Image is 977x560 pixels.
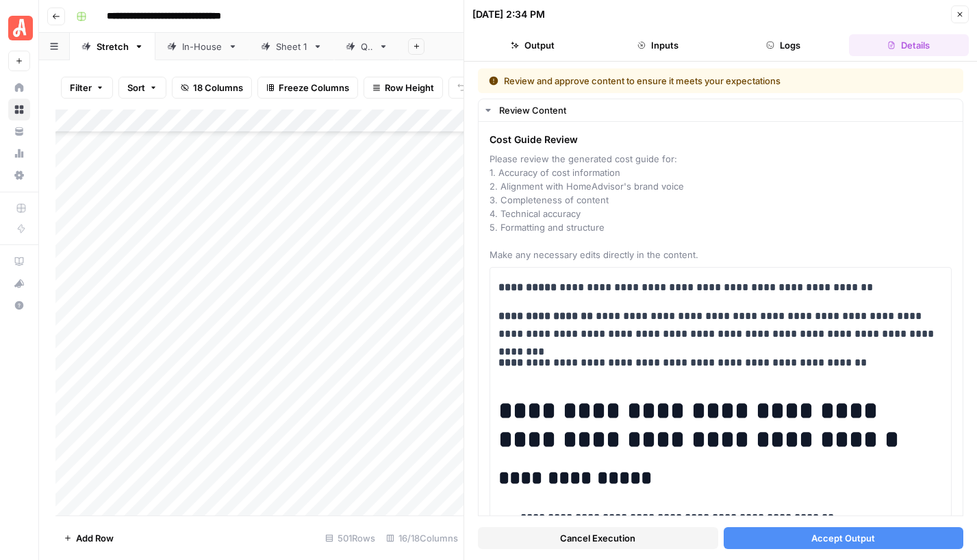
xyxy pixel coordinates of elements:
[598,34,718,56] button: Inputs
[97,40,129,53] div: Stretch
[8,251,30,272] a: AirOps Academy
[172,77,252,99] button: 18 Columns
[478,527,718,549] button: Cancel Execution
[334,33,400,60] a: QA
[8,294,30,316] button: Help + Support
[8,164,30,186] a: Settings
[61,77,113,99] button: Filter
[8,142,30,164] a: Usage
[364,77,443,99] button: Row Height
[724,34,843,56] button: Logs
[472,34,592,56] button: Output
[8,99,30,120] a: Browse
[8,11,30,45] button: Workspace: Angi
[193,81,243,94] span: 18 Columns
[249,33,334,60] a: Sheet 1
[127,81,145,94] span: Sort
[811,531,875,545] span: Accept Output
[724,527,964,549] button: Accept Output
[320,527,381,549] div: 501 Rows
[70,33,155,60] a: Stretch
[381,527,464,549] div: 16/18 Columns
[8,16,33,40] img: Angi Logo
[55,527,122,549] button: Add Row
[8,120,30,142] a: Your Data
[182,40,223,53] div: In-House
[155,33,249,60] a: In-House
[472,8,545,21] div: [DATE] 2:34 PM
[490,152,952,262] span: Please review the generated cost guide for: 1. Accuracy of cost information 2. Alignment with Hom...
[560,531,635,545] span: Cancel Execution
[361,40,373,53] div: QA
[279,81,349,94] span: Freeze Columns
[76,531,114,545] span: Add Row
[70,81,92,94] span: Filter
[489,74,867,88] div: Review and approve content to ensure it meets your expectations
[385,81,434,94] span: Row Height
[849,34,969,56] button: Details
[276,40,307,53] div: Sheet 1
[8,272,30,294] button: What's new?
[479,99,963,121] button: Review Content
[490,133,952,147] span: Cost Guide Review
[118,77,166,99] button: Sort
[8,77,30,99] a: Home
[9,273,29,294] div: What's new?
[257,77,358,99] button: Freeze Columns
[499,103,954,117] div: Review Content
